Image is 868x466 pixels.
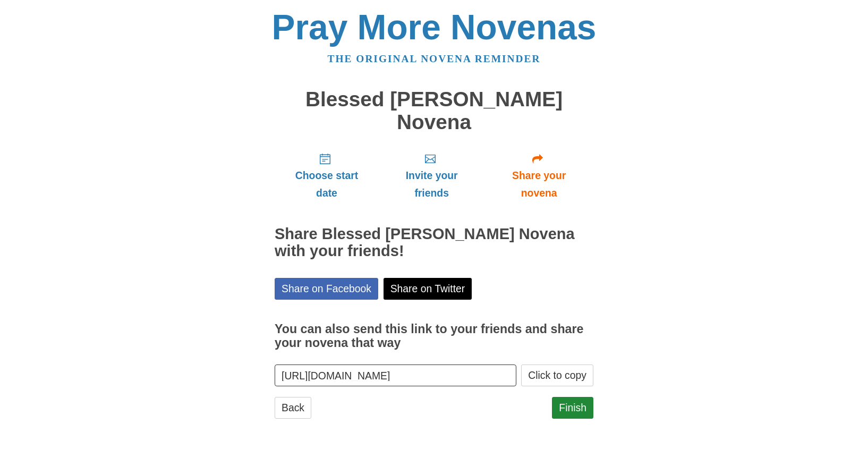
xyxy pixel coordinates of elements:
a: Share on Twitter [384,278,472,300]
span: Share your novena [495,167,583,202]
a: Back [275,397,311,419]
h3: You can also send this link to your friends and share your novena that way [275,323,593,350]
button: Click to copy [521,365,593,386]
h2: Share Blessed [PERSON_NAME] Novena with your friends! [275,226,593,260]
span: Choose start date [285,167,368,202]
a: Choose start date [275,144,379,207]
a: Finish [552,397,593,419]
a: The original novena reminder [328,53,541,64]
a: Invite your friends [379,144,484,207]
a: Pray More Novenas [272,7,597,47]
a: Share your novena [484,144,593,207]
h1: Blessed [PERSON_NAME] Novena [275,88,593,133]
a: Share on Facebook [275,278,378,300]
span: Invite your friends [389,167,474,202]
